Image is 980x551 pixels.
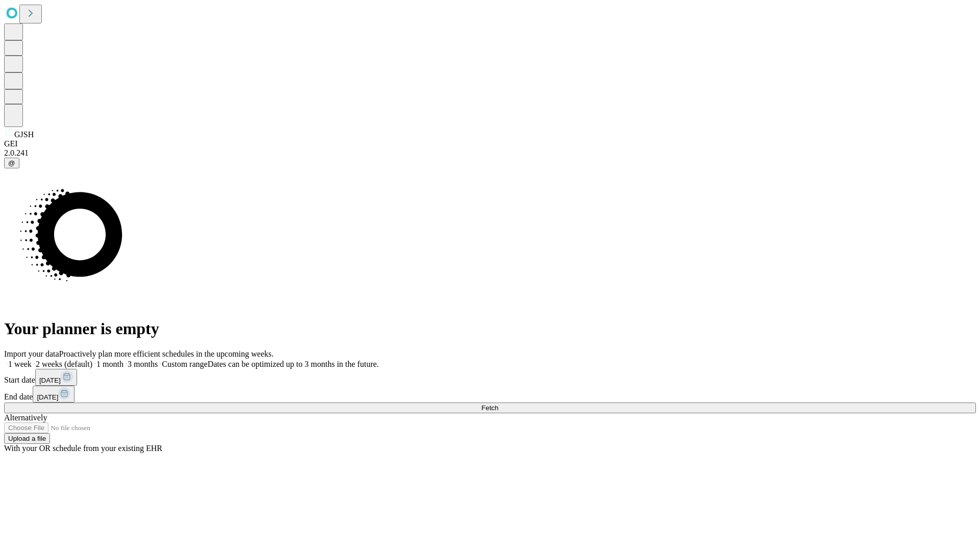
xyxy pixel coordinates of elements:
button: [DATE] [33,386,75,403]
span: Proactively plan more efficient schedules in the upcoming weeks. [59,349,274,358]
button: Fetch [4,403,976,413]
span: [DATE] [39,377,61,384]
span: 3 months [128,360,158,368]
button: Upload a file [4,433,50,444]
span: @ [8,159,15,167]
span: Custom range [162,360,207,368]
button: [DATE] [35,369,77,386]
div: GEI [4,139,976,148]
span: Alternatively [4,413,47,422]
span: 1 month [96,360,124,368]
span: Import your data [4,349,59,358]
div: Start date [4,369,976,386]
span: With your OR schedule from your existing EHR [4,444,162,453]
span: 1 week [8,360,32,368]
span: [DATE] [37,393,58,401]
button: @ [4,158,19,168]
span: Fetch [481,404,498,412]
div: End date [4,386,976,403]
span: 2 weeks (default) [36,360,92,368]
span: GJSH [14,130,34,139]
span: Dates can be optimized up to 3 months in the future. [208,360,379,368]
div: 2.0.241 [4,148,976,158]
h1: Your planner is empty [4,319,976,338]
